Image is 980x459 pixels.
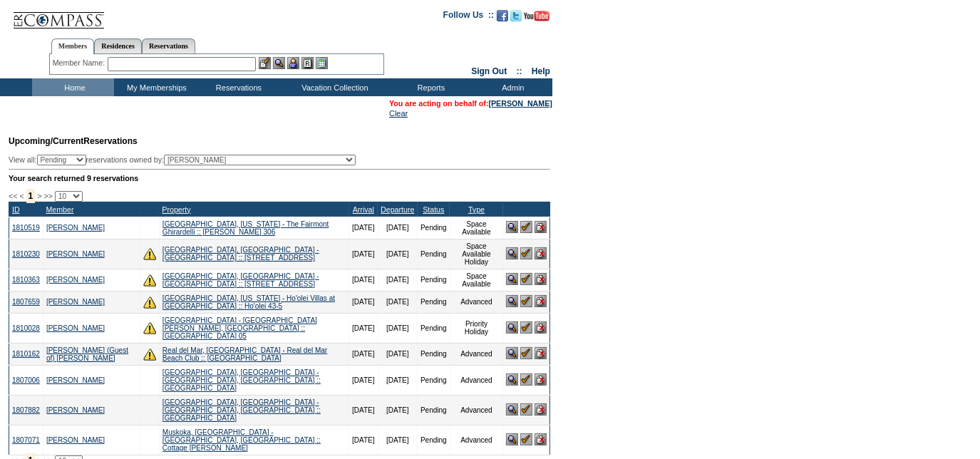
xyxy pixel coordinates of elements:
td: [DATE] [349,343,378,365]
a: 1810519 [12,224,40,232]
a: Property [162,205,190,214]
img: View Reservation [506,347,518,359]
td: [DATE] [349,425,378,455]
a: 1807882 [12,406,40,414]
td: [DATE] [349,269,378,291]
a: [PERSON_NAME] [46,298,105,306]
td: Pending [418,239,450,269]
img: View Reservation [506,221,518,233]
a: Follow us on Twitter [510,14,522,23]
a: Muskoka, [GEOGRAPHIC_DATA] - [GEOGRAPHIC_DATA], [GEOGRAPHIC_DATA] :: Cottage [PERSON_NAME] [163,428,321,452]
img: Confirm Reservation [520,433,532,445]
td: Pending [418,395,450,425]
img: Cancel Reservation [535,347,547,359]
td: [DATE] [378,365,417,395]
img: Cancel Reservation [535,295,547,307]
a: 1807006 [12,376,40,384]
a: [PERSON_NAME] [46,406,105,414]
span: >> [43,192,52,200]
td: Vacation Collection [278,78,388,96]
a: 1810028 [12,324,40,332]
img: b_edit.gif [259,57,271,69]
td: [DATE] [349,217,378,239]
span: You are acting on behalf of: [389,99,552,108]
a: Become our fan on Facebook [497,14,508,23]
img: b_calculator.gif [316,57,328,69]
a: [PERSON_NAME] [489,99,552,108]
img: View Reservation [506,273,518,285]
img: Cancel Reservation [535,321,547,334]
td: Home [32,78,114,96]
td: Advanced [450,425,503,455]
a: Member [46,205,73,214]
a: 1810162 [12,350,40,358]
td: Admin [470,78,552,96]
a: Departure [381,205,414,214]
span: 1 [26,189,36,203]
a: Real del Mar, [GEOGRAPHIC_DATA] - Real del Mar Beach Club :: [GEOGRAPHIC_DATA] [163,346,327,362]
a: Help [532,66,550,76]
img: Cancel Reservation [535,247,547,259]
td: Reports [388,78,470,96]
img: Subscribe to our YouTube Channel [524,11,550,21]
td: Space Available Holiday [450,239,503,269]
td: [DATE] [378,239,417,269]
td: My Memberships [114,78,196,96]
a: Clear [389,109,408,118]
td: Advanced [450,395,503,425]
a: Residences [94,38,142,53]
img: View [273,57,285,69]
a: Status [423,205,444,214]
td: [DATE] [378,343,417,365]
a: [GEOGRAPHIC_DATA], [GEOGRAPHIC_DATA] - [GEOGRAPHIC_DATA] :: [STREET_ADDRESS] [163,272,319,288]
div: Member Name: [53,57,108,69]
img: Cancel Reservation [535,403,547,416]
a: [PERSON_NAME] [46,250,105,258]
a: Subscribe to our YouTube Channel [524,14,550,23]
img: Confirm Reservation [520,347,532,359]
span: << [9,192,17,200]
span: < [19,192,24,200]
a: ID [12,205,20,214]
td: Follow Us :: [443,9,494,26]
div: Your search returned 9 reservations [9,174,550,182]
td: [DATE] [378,425,417,455]
td: Pending [418,217,450,239]
a: [GEOGRAPHIC_DATA], [GEOGRAPHIC_DATA] - [GEOGRAPHIC_DATA] :: [STREET_ADDRESS] [163,246,319,262]
img: View Reservation [506,247,518,259]
a: Type [468,205,485,214]
a: [PERSON_NAME] [46,376,105,384]
td: [DATE] [349,313,378,343]
td: Pending [418,425,450,455]
a: [PERSON_NAME] [46,436,105,444]
img: Follow us on Twitter [510,10,522,21]
div: View all: reservations owned by: [9,155,362,165]
img: View Reservation [506,321,518,334]
span: Upcoming/Current [9,136,83,146]
img: Confirm Reservation [520,273,532,285]
td: [DATE] [349,291,378,313]
td: Space Available [450,269,503,291]
td: Pending [418,343,450,365]
td: Space Available [450,217,503,239]
a: [GEOGRAPHIC_DATA] - [GEOGRAPHIC_DATA][PERSON_NAME], [GEOGRAPHIC_DATA] :: [GEOGRAPHIC_DATA] 05 [163,316,317,340]
img: View Reservation [506,403,518,416]
img: There are insufficient days and/or tokens to cover this reservation [143,274,156,287]
img: Reservations [301,57,314,69]
td: [DATE] [378,395,417,425]
span: Reservations [9,136,138,146]
td: Advanced [450,343,503,365]
td: Pending [418,291,450,313]
a: 1810230 [12,250,40,258]
a: Members [51,38,95,54]
a: [GEOGRAPHIC_DATA], [US_STATE] - The Fairmont Ghirardelli :: [PERSON_NAME] 306 [163,220,329,236]
a: [PERSON_NAME] [46,224,105,232]
img: There are insufficient days and/or tokens to cover this reservation [143,348,156,361]
td: [DATE] [378,217,417,239]
img: Cancel Reservation [535,221,547,233]
a: [PERSON_NAME] [46,276,105,284]
img: Cancel Reservation [535,373,547,386]
td: [DATE] [378,313,417,343]
a: [GEOGRAPHIC_DATA], [GEOGRAPHIC_DATA] - [GEOGRAPHIC_DATA], [GEOGRAPHIC_DATA] :: [GEOGRAPHIC_DATA] [163,368,321,392]
td: Pending [418,365,450,395]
